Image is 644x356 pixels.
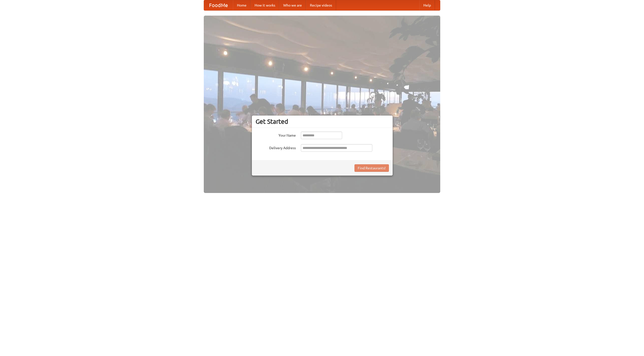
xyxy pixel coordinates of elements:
label: Your Name [256,132,296,138]
button: Find Restaurants! [354,164,389,172]
a: Recipe videos [306,0,336,10]
label: Delivery Address [256,144,296,150]
a: Home [233,0,251,10]
a: How it works [251,0,279,10]
a: Help [419,0,435,10]
a: Who we are [279,0,306,10]
h3: Get Started [256,118,389,125]
a: FoodMe [204,0,233,10]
